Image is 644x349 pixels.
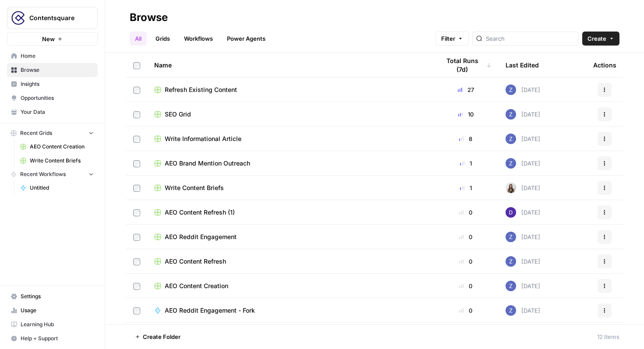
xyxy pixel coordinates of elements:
[30,157,94,165] span: Write Content Briefs
[21,335,94,342] span: Help + Support
[597,332,619,341] div: 12 Items
[30,184,94,192] span: Untitled
[440,110,492,119] div: 10
[440,134,492,143] div: 8
[440,257,492,266] div: 0
[165,110,191,119] span: SEO Grid
[7,77,98,91] a: Insights
[7,317,98,331] a: Learning Hub
[506,134,516,144] img: if0rly7j6ey0lzdmkp6rmyzsebv0
[20,170,66,178] span: Recent Workflows
[154,208,426,217] a: AEO Content Refresh (1)
[582,32,619,46] button: Create
[154,53,426,77] div: Name
[506,207,516,218] img: 6clbhjv5t98vtpq4yyt91utag0vy
[16,140,98,154] a: AEO Content Creation
[179,32,218,46] a: Workflows
[165,282,228,290] span: AEO Content Creation
[440,159,492,168] div: 1
[130,330,186,344] button: Create Folder
[506,85,540,95] div: [DATE]
[165,306,255,315] span: AEO Reddit Engagement - Fork
[154,257,426,266] a: AEO Content Refresh
[506,232,516,242] img: if0rly7j6ey0lzdmkp6rmyzsebv0
[165,233,237,241] span: AEO Reddit Engagement
[154,85,426,94] a: Refresh Existing Content
[7,127,98,140] button: Recent Grids
[7,7,98,29] button: Workspace: Contentsquare
[16,181,98,195] a: Untitled
[165,208,235,217] span: AEO Content Refresh (1)
[7,63,98,77] a: Browse
[506,85,516,95] img: if0rly7j6ey0lzdmkp6rmyzsebv0
[130,32,147,46] a: All
[30,143,94,151] span: AEO Content Creation
[506,305,540,316] div: [DATE]
[165,134,241,143] span: Write Informational Article
[154,233,426,241] a: AEO Reddit Engagement
[165,183,224,192] span: Write Content Briefs
[506,281,540,291] div: [DATE]
[29,14,82,22] span: Contentsquare
[506,256,516,267] img: if0rly7j6ey0lzdmkp6rmyzsebv0
[441,34,455,43] span: Filter
[154,134,426,143] a: Write Informational Article
[435,32,469,46] button: Filter
[506,183,516,193] img: if2flulneyr79yo2dtfyo8cmvm4a
[506,109,516,120] img: if0rly7j6ey0lzdmkp6rmyzsebv0
[130,11,168,25] div: Browse
[21,94,94,102] span: Opportunities
[506,109,540,120] div: [DATE]
[16,154,98,168] a: Write Content Briefs
[7,331,98,345] button: Help + Support
[21,293,94,300] span: Settings
[21,108,94,116] span: Your Data
[440,233,492,241] div: 0
[21,66,94,74] span: Browse
[440,306,492,315] div: 0
[7,289,98,303] a: Settings
[506,281,516,291] img: if0rly7j6ey0lzdmkp6rmyzsebv0
[165,159,250,168] span: AEO Brand Mention Outreach
[506,256,540,267] div: [DATE]
[506,183,540,193] div: [DATE]
[20,129,52,137] span: Recent Grids
[440,85,492,94] div: 27
[21,52,94,60] span: Home
[7,168,98,181] button: Recent Workflows
[222,32,271,46] a: Power Agents
[593,53,616,77] div: Actions
[506,305,516,316] img: if0rly7j6ey0lzdmkp6rmyzsebv0
[165,257,226,266] span: AEO Content Refresh
[154,282,426,290] a: AEO Content Creation
[7,32,98,46] button: New
[42,35,55,43] span: New
[21,307,94,314] span: Usage
[506,53,539,77] div: Last Edited
[440,208,492,217] div: 0
[506,158,516,169] img: if0rly7j6ey0lzdmkp6rmyzsebv0
[154,183,426,192] a: Write Content Briefs
[143,332,180,341] span: Create Folder
[154,306,426,315] a: AEO Reddit Engagement - Fork
[486,34,575,43] input: Search
[10,10,26,26] img: Contentsquare Logo
[150,32,175,46] a: Grids
[587,34,606,43] span: Create
[506,207,540,218] div: [DATE]
[165,85,237,94] span: Refresh Existing Content
[154,110,426,119] a: SEO Grid
[506,232,540,242] div: [DATE]
[7,49,98,63] a: Home
[21,80,94,88] span: Insights
[154,159,426,168] a: AEO Brand Mention Outreach
[7,91,98,105] a: Opportunities
[506,158,540,169] div: [DATE]
[7,105,98,119] a: Your Data
[440,282,492,290] div: 0
[21,321,94,328] span: Learning Hub
[7,303,98,317] a: Usage
[506,134,540,144] div: [DATE]
[440,53,492,77] div: Total Runs (7d)
[440,183,492,192] div: 1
